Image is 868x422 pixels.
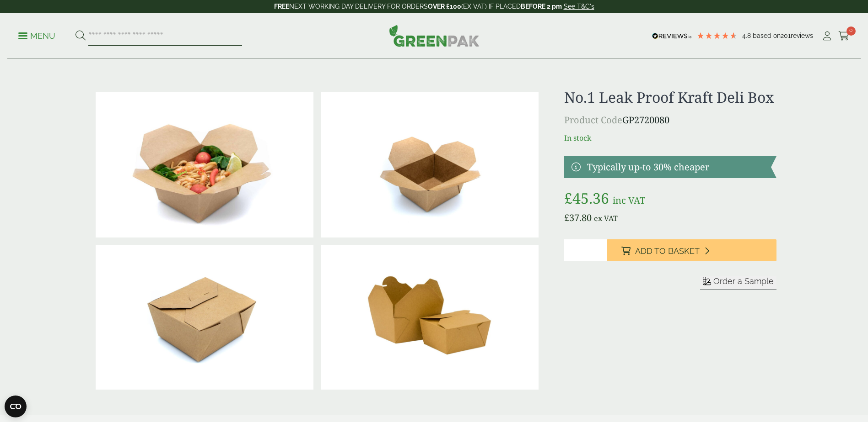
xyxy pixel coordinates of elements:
[700,276,776,290] button: Order a Sample
[821,32,833,41] i: My Account
[564,188,609,208] bdi: 45.36
[428,3,461,10] strong: OVER £100
[18,31,55,40] a: Menu
[564,114,622,126] span: Product Code
[389,25,480,47] img: GreenPak Supplies
[564,132,776,143] p: In stock
[321,245,539,390] img: No.1 Leak Proof Kraft Deli Box Full Case Of 0
[18,31,55,42] p: Menu
[781,32,791,39] span: 201
[607,239,776,261] button: Add to Basket
[564,3,594,10] a: See T&C's
[274,3,289,10] strong: FREE
[846,26,856,36] span: 0
[321,92,539,237] img: Deli Box No1 Open
[564,89,776,106] h1: No.1 Leak Proof Kraft Deli Box
[564,113,776,127] p: GP2720080
[594,213,618,223] span: ex VAT
[564,211,569,224] span: £
[96,92,313,237] img: No 1 Deli Box With Prawn Noodles
[521,3,562,10] strong: BEFORE 2 pm
[652,33,692,39] img: REVIEWS.io
[564,188,572,208] span: £
[635,246,700,256] span: Add to Basket
[5,396,27,417] button: Open CMP widget
[713,276,774,286] span: Order a Sample
[838,32,850,41] i: Cart
[564,211,592,224] bdi: 37.80
[742,32,753,39] span: 4.8
[696,32,738,40] div: 4.79 Stars
[753,32,781,39] span: Based on
[838,29,850,43] a: 0
[96,245,313,390] img: Deli Box No1 Closed
[791,32,813,39] span: reviews
[613,194,645,206] span: inc VAT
